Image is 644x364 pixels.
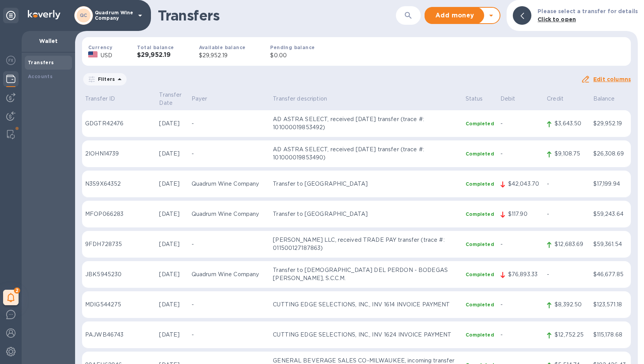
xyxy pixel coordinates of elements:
p: $29,952.19 [199,51,246,60]
p: Balance [593,95,628,103]
p: - [500,331,541,339]
p: Completed [466,150,494,157]
p: Debit [500,95,541,103]
p: $59,243.64 [593,210,628,218]
button: Add money [425,8,484,23]
p: - [547,270,587,279]
p: Completed [466,241,494,248]
p: $115,178.68 [593,331,628,339]
p: [DATE] [159,120,185,128]
p: - [192,150,267,158]
p: $117.90 [508,210,541,218]
span: Add money [432,11,478,20]
p: AD ASTRA SELECT, received [DATE] transfer (trace #: 101000019853490) [273,145,459,162]
p: $59,361.54 [593,240,628,248]
p: $3,643.50 [555,120,587,128]
p: Completed [466,120,494,127]
p: MFOP066283 [85,210,153,218]
p: - [547,210,587,218]
p: Transfer Date [159,91,185,107]
p: $29,952.19 [593,120,628,128]
p: CUTTING EDGE SELECTIONS, INC., INV 1614 INVOICE PAYMENT [273,301,459,309]
b: Total balance [137,44,174,50]
p: Credit [547,95,587,103]
b: Please select a transfer for details [538,8,638,14]
p: Completed [466,271,494,278]
p: [DATE] [159,270,185,279]
p: [PERSON_NAME] LLC, received TRADE PAY transfer (trace #: 011500127187863) [273,236,459,252]
u: Edit columns [593,76,631,82]
p: USD [101,51,112,60]
p: $76,893.33 [508,270,541,279]
p: Wallet [28,37,69,45]
p: - [192,301,267,309]
p: Quadrum Wine Company [95,10,134,21]
p: [DATE] [159,180,185,188]
p: Completed [466,181,494,187]
h3: $29,952.19 [137,51,174,59]
p: [DATE] [159,240,185,248]
b: Currency [88,44,112,50]
p: [DATE] [159,150,185,158]
p: Filters [95,76,115,82]
p: Completed [466,301,494,308]
span: 2 [14,287,20,294]
img: Logo [28,10,60,19]
b: Click to open [538,16,576,22]
p: [DATE] [159,301,185,309]
p: Quadrum Wine Company [192,210,267,218]
p: CUTTING EDGE SELECTIONS, INC., INV 1624 INVOICE PAYMENT [273,331,459,339]
p: Transfer ID [85,95,153,103]
p: Payer [192,95,267,103]
p: $26,308.69 [593,150,628,158]
p: - [500,240,541,248]
b: QC [80,12,87,18]
div: Unpin categories [3,8,19,23]
p: - [500,301,541,309]
p: - [192,240,267,248]
p: - [547,180,587,188]
b: Accounts [28,73,53,79]
p: - [192,331,267,339]
p: $42,043.70 [508,180,541,188]
b: Available balance [199,44,246,50]
h1: Transfers [158,7,368,24]
p: Completed [466,211,494,217]
p: - [500,120,541,128]
p: MDIG544275 [85,301,153,309]
p: - [500,150,541,158]
p: Quadrum Wine Company [192,270,267,279]
p: 2IOHN14739 [85,150,153,158]
p: [DATE] [159,331,185,339]
p: Transfer description [273,95,459,103]
p: Status [466,95,494,103]
p: Completed [466,332,494,338]
p: N3S9X64352 [85,180,153,188]
p: Transfer to [GEOGRAPHIC_DATA] [273,210,459,218]
p: $8,392.50 [555,301,587,309]
p: GDGTR42476 [85,120,153,128]
p: Quadrum Wine Company [192,180,267,188]
p: $12,752.25 [555,331,587,339]
p: $46,677.85 [593,270,628,279]
p: PAJWB46743 [85,331,153,339]
p: Transfer to [GEOGRAPHIC_DATA] [273,180,459,188]
p: - [192,120,267,128]
p: $17,199.94 [593,180,628,188]
p: $123,571.18 [593,301,628,309]
b: Pending balance [270,44,315,50]
p: JBK5945230 [85,270,153,279]
p: [DATE] [159,210,185,218]
p: $9,108.75 [555,150,587,158]
p: $12,683.69 [555,240,587,248]
p: AD ASTRA SELECT, received [DATE] transfer (trace #: 101000019853492) [273,115,459,132]
img: Wallets [6,74,15,84]
p: 9FDH728735 [85,240,153,248]
img: Foreign exchange [6,56,15,65]
p: Transfer to [DEMOGRAPHIC_DATA] DEL PERDON - BODEGAS [PERSON_NAME], S.C.C.M. [273,266,459,282]
p: $0.00 [270,51,315,60]
b: Transfers [28,60,54,65]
